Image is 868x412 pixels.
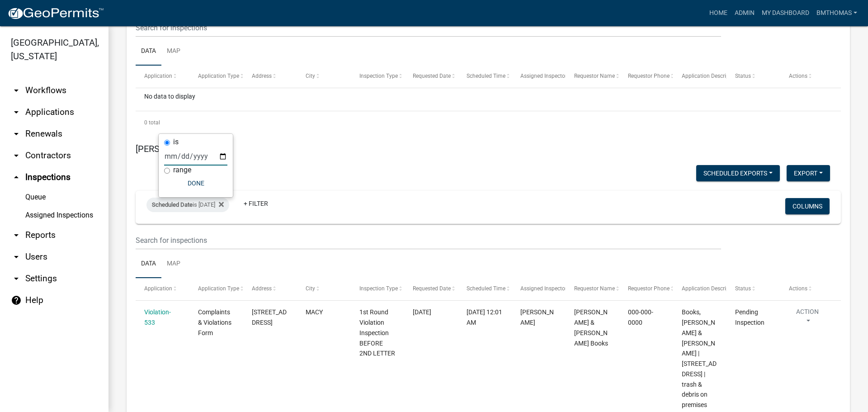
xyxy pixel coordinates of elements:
datatable-header-cell: Inspection Type [350,278,404,300]
i: arrow_drop_down [11,273,22,284]
div: is [DATE] [146,198,229,212]
span: Scheduled Time [467,285,505,292]
span: Actions [789,285,807,292]
datatable-header-cell: Requestor Name [566,278,619,300]
datatable-header-cell: Scheduled Time [458,66,512,87]
span: 000-000-0000 [628,308,653,326]
span: City [306,73,315,79]
button: Export [787,165,830,181]
a: Data [136,37,161,66]
input: Search for inspections [136,231,721,250]
datatable-header-cell: Assigned Inspector [512,278,566,300]
span: Requested Date [413,73,451,79]
label: is [173,138,179,146]
span: Application Type [198,285,239,292]
datatable-header-cell: Status [726,66,780,87]
datatable-header-cell: Application Type [189,278,243,300]
a: Map [161,250,186,279]
datatable-header-cell: Application [136,278,189,300]
span: Assigned Inspector [520,73,567,79]
datatable-header-cell: Requested Date [404,66,458,87]
i: arrow_drop_down [11,85,22,96]
a: bmthomas [813,5,861,22]
datatable-header-cell: Scheduled Time [458,278,512,300]
span: Scheduled Date [152,201,193,208]
i: help [11,295,22,306]
span: Complaints & Violations Form [198,308,231,336]
span: Scheduled Time [467,73,505,79]
span: Actions [789,73,807,79]
span: Requestor Name [574,285,615,292]
input: Search for inspections [136,19,721,37]
datatable-header-cell: Assigned Inspector [512,66,566,87]
datatable-header-cell: Application Description [673,66,726,87]
datatable-header-cell: Address [243,66,297,87]
datatable-header-cell: Requestor Phone [619,278,673,300]
datatable-header-cell: Application Description [673,278,726,300]
datatable-header-cell: Status [726,278,780,300]
span: Application Description [682,73,739,79]
button: Scheduled Exports [696,165,780,181]
label: range [173,166,191,174]
datatable-header-cell: Application Type [189,66,243,87]
span: MACY [306,308,323,316]
div: No data to display [136,88,841,111]
button: Action [789,307,826,330]
h5: [PERSON_NAME] [136,143,841,154]
i: arrow_drop_down [11,128,22,139]
span: Requested Date [413,285,451,292]
span: Status [735,285,751,292]
i: arrow_drop_down [11,251,22,262]
a: Map [161,37,186,66]
a: My Dashboard [758,5,813,22]
span: Pending Inspection [735,308,764,326]
span: Application Type [198,73,239,79]
datatable-header-cell: City [297,278,351,300]
span: 1st Round Violation Inspection BEFORE 2ND LETTER [359,308,395,357]
a: Data [136,250,161,279]
datatable-header-cell: Requestor Phone [619,66,673,87]
datatable-header-cell: City [297,66,351,87]
span: Application [144,73,172,79]
button: Columns [785,198,830,214]
a: Violation-533 [144,308,171,326]
span: Inspection Type [359,285,398,292]
button: Done [164,175,227,191]
span: Application Description [682,285,739,292]
datatable-header-cell: Requested Date [404,278,458,300]
a: + Filter [236,195,275,212]
span: City [306,285,315,292]
span: Address [252,285,272,292]
datatable-header-cell: Address [243,278,297,300]
span: Joseph & Rebecca Books [574,308,608,346]
datatable-header-cell: Requestor Name [566,66,619,87]
i: arrow_drop_down [11,107,22,118]
i: arrow_drop_down [11,230,22,241]
span: Address [252,73,272,79]
span: Assigned Inspector [520,285,567,292]
span: Application [144,285,172,292]
i: arrow_drop_up [11,172,22,183]
span: Requestor Phone [628,73,670,79]
datatable-header-cell: Actions [780,66,834,87]
i: arrow_drop_down [11,150,22,161]
a: Admin [731,5,758,22]
span: 190 W COMMERCE STREET [252,308,287,326]
div: 0 total [136,111,841,134]
span: Requestor Name [574,73,615,79]
span: Status [735,73,751,79]
span: Requestor Phone [628,285,670,292]
div: [DATE] 12:01 AM [467,307,503,328]
datatable-header-cell: Application [136,66,189,87]
datatable-header-cell: Inspection Type [350,66,404,87]
span: Brooklyn Thomas [520,308,554,326]
span: 08/11/2025 [413,308,431,316]
a: Home [706,5,731,22]
span: Inspection Type [359,73,398,79]
span: Books, Joseph & Rebecca | 190 W COMMERCE STREET | trash & debris on premises [682,308,717,408]
datatable-header-cell: Actions [780,278,834,300]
